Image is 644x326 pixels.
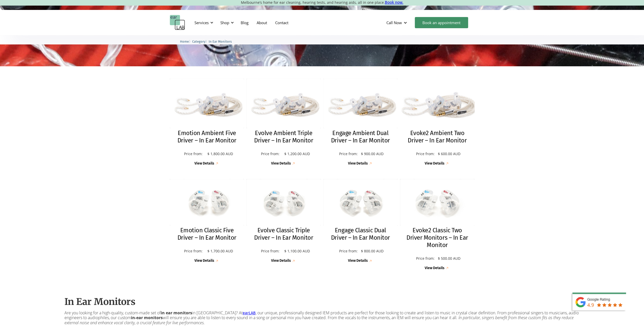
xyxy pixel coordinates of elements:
h2: Engage Classic Dual Driver – In Ear Monitor [328,227,393,241]
div: View Details [271,161,291,166]
div: View Details [271,259,291,263]
span: In Ear Monitors [209,40,232,43]
a: home [170,15,185,30]
div: View Details [194,259,214,263]
div: Shop [217,15,235,30]
em: . In particular, singers benefit from these custom fits as they reduce external noise and enhance... [64,315,574,325]
h2: Emotion Ambient Five Driver – In Ear Monitor [175,129,239,144]
p: Price from: [414,152,437,156]
p: $ 900.00 AUD [361,152,384,156]
a: Evolve Ambient Triple Driver – In Ear MonitorEvolve Ambient Triple Driver – In Ear MonitorPrice f... [246,79,321,166]
div: View Details [425,161,444,166]
a: Contact [271,15,292,30]
p: Are you looking for a high-quality, custom-made set of in [GEOGRAPHIC_DATA]? At , our unique, pro... [64,311,580,325]
p: Price from: [180,249,206,253]
p: $ 800.00 AUD [361,249,384,253]
h2: Emotion Classic Five Driver – In Ear Monitor [175,227,239,241]
p: Price from: [337,249,360,253]
a: Evoke2 Ambient Two Driver – In Ear MonitorEvoke2 Ambient Two Driver – In Ear MonitorPrice from:$ ... [400,79,474,166]
strong: in-ear monitors [131,315,163,320]
img: Emotion Classic Five Driver – In Ear Monitor [170,179,244,225]
div: View Details [194,161,214,166]
img: Evoke2 Ambient Two Driver – In Ear Monitor [396,76,478,131]
a: In Ear Monitors [209,39,232,44]
p: Price from: [257,152,283,156]
li: 〉 [192,39,209,44]
div: View Details [425,266,444,270]
div: Services [191,15,215,30]
a: Evolve Classic Triple Driver – In Ear MonitorEvolve Classic Triple Driver – In Ear MonitorPrice f... [246,179,321,263]
p: $ 1,200.00 AUD [284,152,310,156]
a: Category [192,39,205,44]
h2: Engage Ambient Dual Driver – In Ear Monitor [328,129,393,144]
h2: Evolve Ambient Triple Driver – In Ear Monitor [252,129,316,144]
img: Engage Classic Dual Driver – In Ear Monitor [323,179,398,225]
p: $ 1,700.00 AUD [207,249,233,253]
img: Evolve Ambient Triple Driver – In Ear Monitor [246,79,321,128]
p: Price from: [414,256,437,261]
strong: in ear monitors [161,310,192,316]
p: Price from: [337,152,360,156]
div: Services [194,20,209,25]
a: Engage Ambient Dual Driver – In Ear MonitorEngage Ambient Dual Driver – In Ear MonitorPrice from:... [323,79,398,166]
a: Emotion Ambient Five Driver – In Ear MonitorEmotion Ambient Five Driver – In Ear MonitorPrice fro... [170,79,244,166]
a: earLAB [243,311,256,315]
a: Evoke2 Classic Two Driver Monitors – In Ear MonitorEvoke2 Classic Two Driver Monitors – In Ear Mo... [400,179,474,271]
img: Evoke2 Classic Two Driver Monitors – In Ear Monitor [400,179,474,225]
img: Evolve Classic Triple Driver – In Ear Monitor [246,179,321,225]
span: Category [192,40,205,43]
div: Shop [220,20,229,25]
a: Blog [237,15,253,30]
p: $ 1,800.00 AUD [207,152,233,156]
a: About [253,15,271,30]
img: Emotion Ambient Five Driver – In Ear Monitor [170,79,244,128]
a: Home [180,39,189,44]
div: View Details [348,259,368,263]
p: $ 500.00 AUD [438,256,460,261]
span: Home [180,40,189,43]
a: Book an appointment [415,17,468,28]
a: Emotion Classic Five Driver – In Ear MonitorEmotion Classic Five Driver – In Ear MonitorPrice fro... [170,179,244,263]
h2: Evoke2 Ambient Two Driver – In Ear Monitor [405,129,469,144]
h2: Evolve Classic Triple Driver – In Ear Monitor [252,227,316,241]
strong: In Ear Monitors [64,296,136,307]
div: View Details [348,161,368,166]
li: 〉 [180,39,192,44]
h2: Evoke2 Classic Two Driver Monitors – In Ear Monitor [405,227,469,249]
p: Price from: [180,152,206,156]
a: Engage Classic Dual Driver – In Ear MonitorEngage Classic Dual Driver – In Ear MonitorPrice from:... [323,179,398,263]
img: Engage Ambient Dual Driver – In Ear Monitor [323,79,398,128]
p: Price from: [257,249,283,253]
p: $ 600.00 AUD [438,152,460,156]
p: $ 1,100.00 AUD [284,249,310,253]
div: Call Now [386,20,402,25]
div: Call Now [382,15,412,30]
